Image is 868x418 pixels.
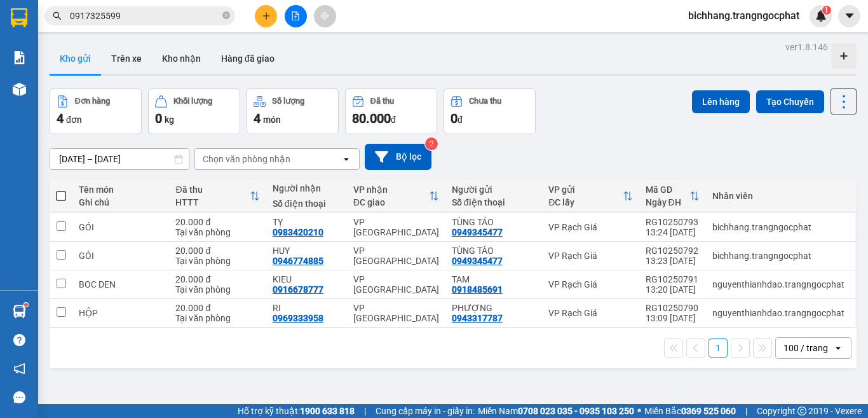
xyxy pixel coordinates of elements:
[712,279,849,289] div: nguyenthianhdao.trangngocphat
[391,115,396,125] span: đ
[13,83,26,96] img: warehouse-icon
[175,303,259,313] div: 20.000 đ
[345,88,437,134] button: Đã thu80.000đ
[712,222,849,232] div: bichhang.trangngocphat
[452,274,536,284] div: TAM
[50,43,101,74] button: Kho gửi
[548,251,632,261] div: VP Rạch Giá
[79,279,163,289] div: BOC DEN
[24,303,28,307] sup: 1
[175,256,259,266] div: Tại văn phòng
[452,197,536,207] div: Số điện thoại
[79,185,163,195] div: Tên món
[646,274,700,284] div: RG10250791
[646,246,700,256] div: RG10250792
[175,284,259,295] div: Tại văn phòng
[211,43,285,74] button: Hàng đã giao
[548,308,632,318] div: VP Rạch Giá
[838,5,860,27] button: caret-down
[452,284,503,295] div: 0918485691
[548,185,622,195] div: VP gửi
[712,308,849,318] div: nguyenthianhdao.trangngocphat
[452,256,503,266] div: 0949345477
[451,111,458,126] span: 0
[678,8,810,24] span: bichhang.trangngocphat
[353,197,429,207] div: ĐC giao
[291,11,300,20] span: file-add
[341,154,351,164] svg: open
[646,227,700,237] div: 13:24 [DATE]
[644,404,736,418] span: Miền Bắc
[273,274,341,284] div: KIEU
[148,88,240,134] button: Khối lượng0kg
[692,90,750,113] button: Lên hàng
[273,227,323,237] div: 0983420210
[833,343,843,353] svg: open
[518,406,634,416] strong: 0708 023 035 - 0935 103 250
[353,246,439,266] div: VP [GEOGRAPHIC_DATA]
[815,10,827,22] img: icon-new-feature
[709,338,728,358] button: 1
[452,227,503,237] div: 0949345477
[469,97,501,106] div: Chưa thu
[370,97,394,106] div: Đã thu
[452,303,536,313] div: PHƯỢNG
[478,404,634,418] span: Miền Nam
[844,10,855,22] span: caret-down
[222,10,230,22] span: close-circle
[745,404,747,418] span: |
[320,11,329,20] span: aim
[425,137,438,150] sup: 2
[273,183,341,193] div: Người nhận
[50,149,189,169] input: Select a date range.
[452,185,536,195] div: Người gửi
[50,88,142,134] button: Đơn hàng4đơn
[783,342,828,354] div: 100 / trang
[79,197,163,207] div: Ghi chú
[452,217,536,227] div: TÙNG TÁO
[155,111,162,126] span: 0
[548,279,632,289] div: VP Rạch Giá
[255,5,277,27] button: plus
[79,222,163,232] div: GÓI
[352,111,391,126] span: 80.000
[262,11,271,20] span: plus
[273,284,323,295] div: 0916678777
[175,217,259,227] div: 20.000 đ
[637,408,641,414] span: ⚪️
[831,43,857,69] div: Tạo kho hàng mới
[822,6,831,15] sup: 1
[646,185,690,195] div: Mã GD
[712,191,849,201] div: Nhân viên
[175,246,259,256] div: 20.000 đ
[75,97,110,106] div: Đơn hàng
[646,197,690,207] div: Ngày ĐH
[646,303,700,313] div: RG10250790
[681,406,736,416] strong: 0369 525 060
[300,406,355,416] strong: 1900 633 818
[79,308,163,318] div: HỘP
[364,404,366,418] span: |
[247,88,339,134] button: Số lượng4món
[353,217,439,237] div: VP [GEOGRAPHIC_DATA]
[785,40,828,54] div: ver 1.8.146
[273,217,341,227] div: TỴ
[646,256,700,266] div: 13:23 [DATE]
[639,179,707,213] th: Toggle SortBy
[285,5,307,27] button: file-add
[173,97,212,106] div: Khối lượng
[444,88,536,134] button: Chưa thu0đ
[175,197,249,207] div: HTTT
[13,391,25,403] span: message
[353,274,439,295] div: VP [GEOGRAPHIC_DATA]
[548,197,622,207] div: ĐC lấy
[165,115,174,125] span: kg
[353,303,439,323] div: VP [GEOGRAPHIC_DATA]
[272,97,304,106] div: Số lượng
[365,144,431,170] button: Bộ lọc
[712,251,849,261] div: bichhang.trangngocphat
[11,8,27,27] img: logo-vxr
[797,407,806,415] span: copyright
[101,43,152,74] button: Trên xe
[238,404,355,418] span: Hỗ trợ kỹ thuật:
